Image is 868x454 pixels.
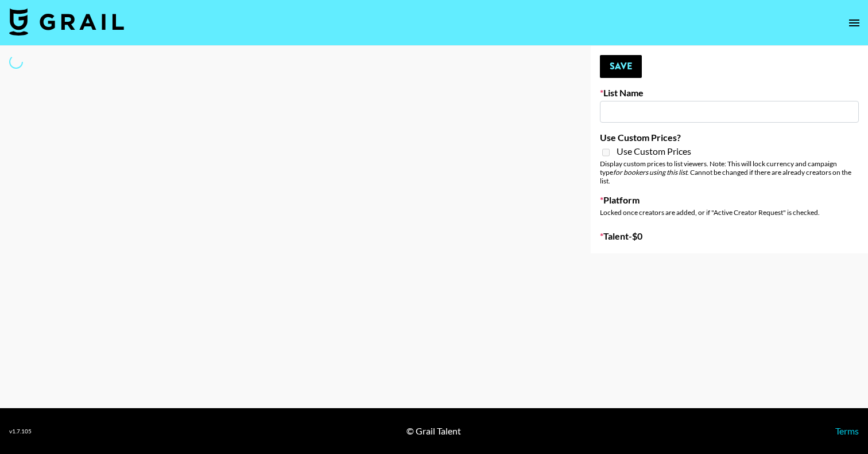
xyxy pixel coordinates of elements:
[835,425,859,436] a: Terms
[600,194,859,206] label: Platform
[9,428,32,435] div: v 1.7.105
[600,132,859,143] label: Use Custom Prices?
[600,55,642,78] button: Save
[600,159,859,185] div: Display custom prices to list viewers. Note: This will lock currency and campaign type . Cannot b...
[600,208,859,217] div: Locked once creators are added, or if "Active Creator Request" is checked.
[9,8,124,36] img: Grail Talent
[600,87,859,99] label: List Name
[406,425,461,437] div: © Grail Talent
[600,230,859,242] label: Talent - $ 0
[617,146,691,157] span: Use Custom Prices
[613,168,687,177] em: for bookers using this list
[843,11,866,34] button: open drawer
